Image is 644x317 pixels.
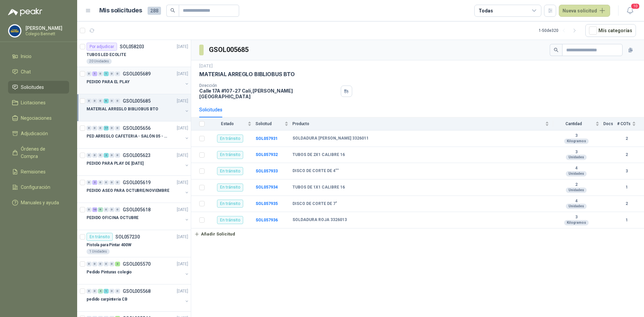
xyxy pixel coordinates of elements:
div: Kilogramos [564,220,589,225]
span: Solicitudes [21,84,44,91]
p: Colegio Bennett [25,32,67,36]
div: 0 [109,262,114,266]
span: 288 [148,7,161,15]
div: 0 [109,126,114,130]
button: Mís categorías [585,24,636,37]
b: DISCO DE CORTE DE 7" [292,201,337,207]
div: 0 [98,99,103,103]
p: [DATE] [177,261,188,267]
div: 1 [104,289,109,294]
b: 3 [553,150,599,155]
div: 0 [87,126,92,130]
div: 17 [104,126,109,130]
a: 0 0 0 2 0 0 GSOL005623[DATE] PEDIDO PARA PLAY DE [DATE] [87,151,190,173]
div: 0 [98,262,103,266]
b: 4 [553,199,599,204]
p: [DATE] [177,234,188,240]
span: Inicio [21,53,32,60]
div: 20 Unidades [87,59,112,64]
p: Dirección [199,83,338,88]
div: 0 [87,153,92,158]
th: Solicitud [256,117,292,130]
div: 0 [104,207,109,212]
span: Licitaciones [21,99,46,106]
a: 0 0 0 17 0 0 GSOL005656[DATE] PED ARREGLO CAFETERIA - SALÓN 05 - MATERIAL CARP. [87,124,190,146]
b: SOL057936 [256,218,278,222]
p: PEDIDO PARA EL PLAY [87,79,130,85]
b: 4 [553,166,599,171]
a: SOL057935 [256,201,278,206]
a: Configuración [8,181,69,194]
div: 0 [109,153,114,158]
p: GSOL005618 [123,207,151,212]
a: SOL057933 [256,169,278,173]
div: 4 [98,289,103,294]
th: Cantidad [553,117,603,130]
a: 0 0 0 6 0 0 GSOL005685[DATE] MATERIAL ARREGLO BIBLIOBUS BTO [87,97,190,118]
div: 0 [92,262,97,266]
div: 1 Unidades [87,249,110,254]
th: Producto [292,117,553,130]
p: GSOL005623 [123,153,151,158]
div: Todas [479,7,493,14]
p: GSOL005689 [123,71,151,76]
div: En tránsito [87,233,113,241]
div: 6 [104,99,109,103]
div: 1 - 50 de 320 [539,25,580,36]
span: Manuales y ayuda [21,199,59,206]
div: 0 [98,153,103,158]
div: 0 [87,71,92,76]
a: 0 0 0 0 0 3 GSOL005570[DATE] Pedido Pinturas colegio [87,260,190,281]
a: SOL057932 [256,152,278,157]
b: 2 [617,152,636,158]
div: Unidades [566,171,587,176]
th: Estado [209,117,256,130]
span: search [170,8,175,13]
div: 0 [98,71,103,76]
div: 0 [109,99,114,103]
div: 0 [92,289,97,294]
span: Solicitud [256,121,283,126]
p: GSOL005570 [123,262,151,266]
span: 10 [631,3,640,9]
p: GSOL005619 [123,180,151,185]
div: 0 [92,99,97,103]
div: Unidades [566,188,587,193]
p: [DATE] [199,63,213,69]
p: PED ARREGLO CAFETERIA - SALÓN 05 - MATERIAL CARP. [87,133,170,140]
div: 2 [104,153,109,158]
span: search [554,48,558,52]
span: Remisiones [21,168,46,175]
p: MATERIAL ARREGLO BIBLIOBUS BTO [87,106,158,112]
div: 1 [104,71,109,76]
div: En tránsito [217,151,243,159]
p: SOL057230 [115,234,140,239]
b: 2 [617,136,636,142]
div: 0 [115,71,120,76]
a: 0 1 0 1 0 0 GSOL005689[DATE] PEDIDO PARA EL PLAY [87,70,190,91]
p: GSOL005656 [123,126,151,130]
div: 0 [87,180,92,185]
img: Logo peakr [8,8,42,16]
a: SOL057931 [256,136,278,141]
div: 0 [115,153,120,158]
p: PEDIDO PARA PLAY DE [DATE] [87,160,144,167]
span: # COTs [617,121,631,126]
a: En tránsitoSOL057230[DATE] Pistola para Pintar 400W1 Unidades [77,230,191,257]
p: [DATE] [177,44,188,50]
b: SOLDADURA [PERSON_NAME] 3326011 [292,136,369,141]
div: 6 [98,207,103,212]
a: SOL057934 [256,185,278,190]
b: 1 [617,217,636,223]
div: Unidades [566,155,587,160]
div: 0 [104,262,109,266]
p: [DATE] [177,207,188,213]
a: Licitaciones [8,96,69,109]
span: Cantidad [553,121,594,126]
a: Chat [8,65,69,78]
p: PEDIDO OFICINA OCTUBRE [87,215,139,221]
p: GSOL005685 [123,99,151,103]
